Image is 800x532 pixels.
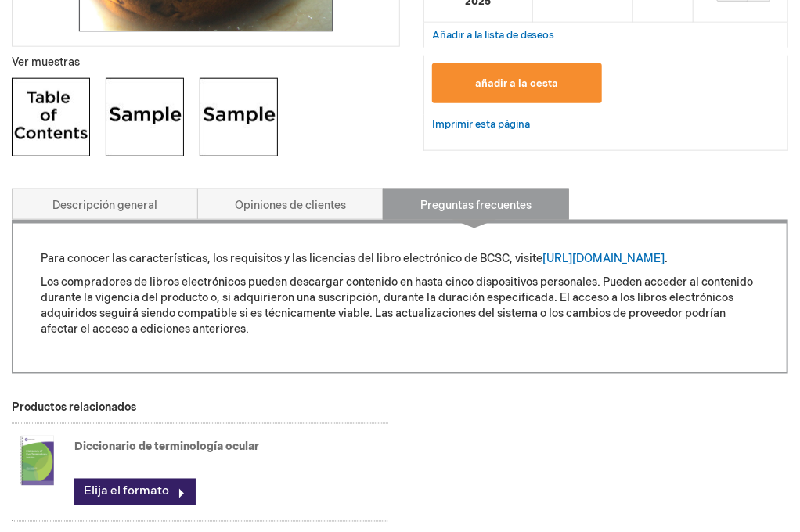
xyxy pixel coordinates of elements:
font: Para conocer las características, los requisitos y las licencias del libro electrónico de BCSC, v... [41,252,542,265]
a: Descripción general [12,189,198,220]
font: Elija el formato [84,484,169,499]
font: Opiniones de clientes [235,199,346,212]
font: Añadir a la lista de deseos [432,29,555,41]
a: Opiniones de clientes [197,189,384,220]
a: Diccionario de terminología ocular [74,440,259,454]
font: Productos relacionados [12,401,136,414]
img: Diccionario de terminología ocular [12,430,62,492]
a: Elija el formato [74,479,196,505]
font: Imprimir esta página [432,118,530,131]
a: Añadir a la lista de deseos [432,28,555,41]
font: añadir a la cesta [476,77,559,90]
a: Imprimir esta página [432,115,530,135]
img: Haga clic para ver [12,78,90,156]
a: Preguntas frecuentes [383,189,569,220]
font: . [665,252,668,265]
font: Ver muestras [12,56,80,69]
font: Descripción general [52,199,157,212]
font: Preguntas frecuentes [420,199,532,212]
button: añadir a la cesta [432,63,603,103]
img: Haga clic para ver [106,78,184,156]
a: [URL][DOMAIN_NAME] [542,252,665,265]
img: Haga clic para ver [200,78,278,156]
font: Los compradores de libros electrónicos pueden descargar contenido en hasta cinco dispositivos per... [41,275,753,336]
